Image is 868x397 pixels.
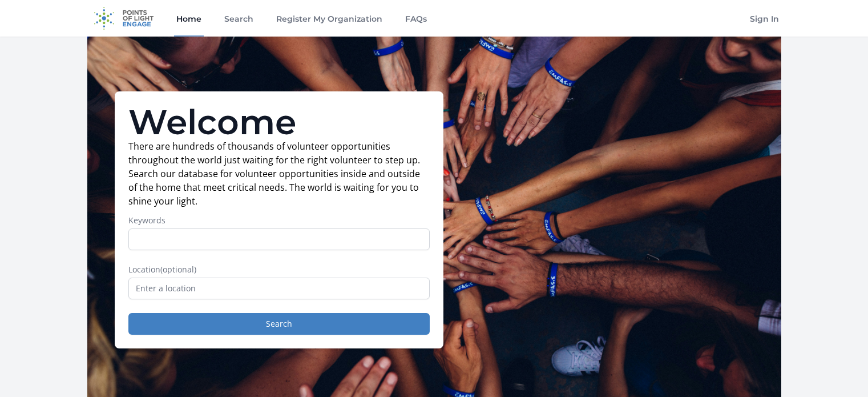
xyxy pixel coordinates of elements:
[128,215,430,226] label: Keywords
[128,105,430,139] h1: Welcome
[128,278,430,299] input: Enter a location
[128,264,430,275] label: Location
[160,264,196,275] span: (optional)
[128,139,430,208] p: There are hundreds of thousands of volunteer opportunities throughout the world just waiting for ...
[128,313,430,335] button: Search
